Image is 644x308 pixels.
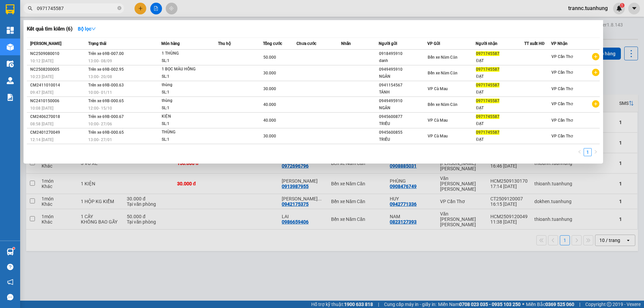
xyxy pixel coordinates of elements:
button: right [592,148,600,156]
span: 0971745587 [476,99,499,103]
div: 0918495910 [379,50,427,57]
span: down [91,26,96,31]
div: 0945600855 [379,129,427,136]
span: Trên xe 69B-000.65 [88,99,124,103]
div: NC2509080010 [30,50,86,57]
span: 12:00 - 15/10 [88,106,112,111]
span: 0971745587 [476,130,499,135]
span: 30.000 [263,86,276,91]
div: NC2508200005 [30,66,86,73]
h3: Kết quả tìm kiếm ( 6 ) [27,25,72,33]
span: message [7,294,13,300]
li: Previous Page [576,148,584,156]
span: Chưa cước [297,41,316,46]
div: SL: 1 [162,73,212,80]
span: 09:47 [DATE] [30,90,53,95]
span: VP Cần Thơ [551,54,573,59]
span: 10:08 [DATE] [30,106,53,111]
div: 0941154567 [379,82,427,89]
span: plus-circle [592,53,599,60]
a: 1 [584,148,591,156]
span: Trên xe 69B-000.65 [88,130,124,135]
img: warehouse-icon [7,44,14,51]
span: [PERSON_NAME] [30,41,61,46]
div: 0945600877 [379,113,427,120]
div: ĐẠT [476,120,524,127]
div: KIỆN [162,113,212,120]
span: Tổng cước [263,41,282,46]
div: SL: 1 [162,136,212,143]
span: VP Nhận [551,41,568,46]
span: 0971745587 [476,51,499,56]
span: 0971745587 [476,114,499,119]
div: ĐẠT [476,89,524,96]
span: 40.000 [263,102,276,107]
span: 0971745587 [476,67,499,72]
span: 08:58 [DATE] [30,122,53,126]
span: Trên xe 69B-007.00 [88,51,124,56]
span: VP Gửi [427,41,440,46]
sup: 1 [13,247,15,249]
span: Thu hộ [218,41,231,46]
span: close-circle [117,5,121,12]
div: NC2410150006 [30,98,86,105]
img: logo-vxr [6,4,14,14]
span: Trên xe 69B-000.63 [88,83,124,87]
span: VP Cần Thơ [551,118,573,123]
span: left [578,150,582,154]
img: warehouse-icon [7,248,14,255]
span: Bến xe Năm Căn [428,102,458,107]
span: 10:23 [DATE] [30,74,53,79]
span: Món hàng [161,41,180,46]
span: 13:00 - 20/08 [88,74,112,79]
span: VP Cần Thơ [551,134,573,138]
span: Trên xe 69B-000.67 [88,114,124,119]
div: CM2406270018 [30,113,86,120]
div: ĐẠT [476,57,524,64]
div: NGÂN [379,105,427,112]
span: notification [7,279,13,285]
span: 0971745587 [476,83,499,87]
div: 1 THÙNG [162,50,212,57]
input: Tìm tên, số ĐT hoặc mã đơn [37,5,116,12]
span: 13:00 - 27/01 [88,137,112,142]
span: Trạng thái [88,41,106,46]
li: 1 [584,148,592,156]
span: VP Cần Thơ [551,86,573,91]
div: ĐẠT [476,105,524,112]
div: danh [379,57,427,64]
span: 10:00 - 27/06 [88,122,112,126]
span: 10:12 [DATE] [30,59,53,63]
span: 40.000 [263,118,276,123]
span: 30.000 [263,71,276,75]
div: THÙNG [162,129,212,136]
span: plus-circle [592,100,599,108]
span: question-circle [7,264,13,270]
span: VP Cà Mau [428,118,448,123]
span: Trên xe 69B-002.95 [88,67,124,72]
img: solution-icon [7,94,14,101]
span: Người gửi [379,41,397,46]
img: dashboard-icon [7,27,14,34]
span: 10:00 - 01/11 [88,90,112,95]
span: VP Cà Mau [428,134,448,138]
span: plus-circle [592,69,599,76]
div: TÁNH [379,89,427,96]
div: ĐẠT [476,136,524,143]
div: SL: 1 [162,120,212,128]
span: 30.000 [263,134,276,138]
span: Nhãn [341,41,351,46]
span: close-circle [117,6,121,10]
span: search [28,6,33,11]
div: thùng [162,97,212,105]
button: left [576,148,584,156]
span: right [594,150,598,154]
li: Next Page [592,148,600,156]
span: 13:00 - 08/09 [88,59,112,63]
div: NGÂN [379,73,427,80]
span: VP Cần Thơ [551,70,573,75]
div: 0949495910 [379,98,427,105]
strong: Bộ lọc [78,26,96,32]
span: 50.000 [263,55,276,60]
button: Bộ lọcdown [72,23,101,34]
